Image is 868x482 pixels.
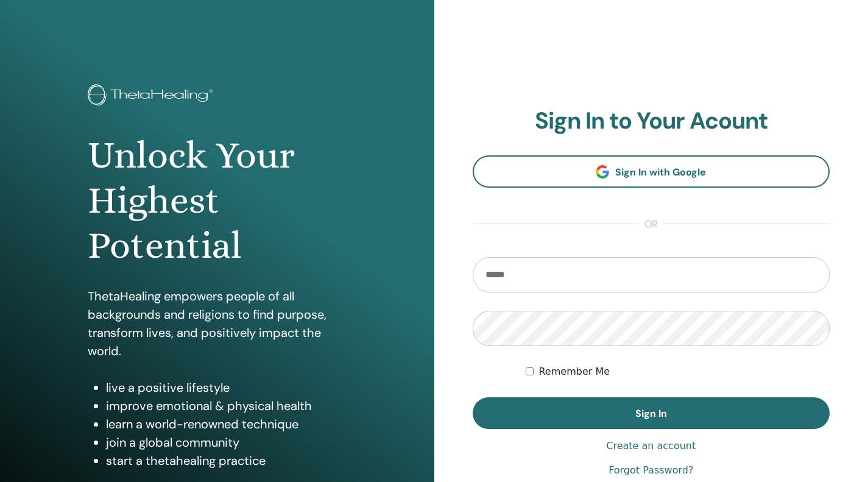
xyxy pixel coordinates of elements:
li: improve emotional & physical health [106,397,347,415]
a: Create an account [606,439,696,453]
h1: Unlock Your Highest Potential [88,133,347,269]
a: Forgot Password? [609,463,693,478]
a: Sign In with Google [473,155,830,188]
h2: Sign In to Your Acount [473,107,830,135]
label: Remember Me [538,364,610,379]
li: learn a world-renowned technique [106,415,347,433]
p: ThetaHealing empowers people of all backgrounds and religions to find purpose, transform lives, a... [88,287,347,360]
div: Keep me authenticated indefinitely or until I manually logout [526,364,830,379]
li: start a thetahealing practice [106,452,347,470]
li: live a positive lifestyle [106,378,347,397]
span: Sign In [635,407,667,420]
li: join a global community [106,433,347,452]
button: Sign In [473,397,830,429]
span: or [638,217,664,232]
span: Sign In with Google [615,166,706,179]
